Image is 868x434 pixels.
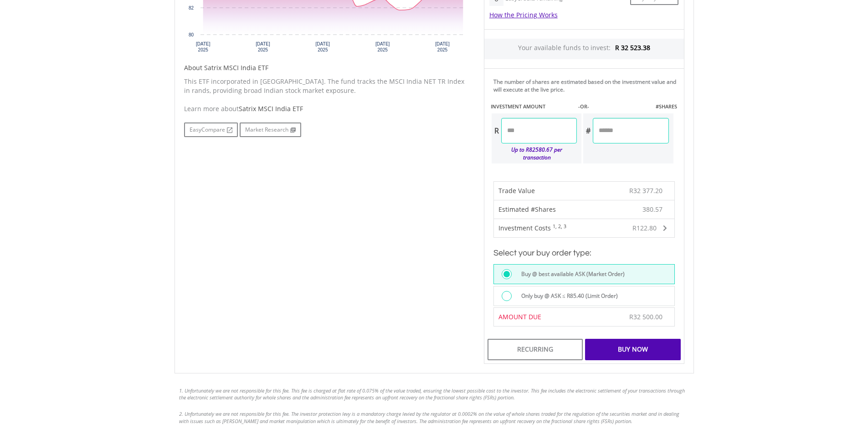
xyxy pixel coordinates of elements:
[239,104,303,113] span: Satrix MSCI India ETF
[583,118,593,143] div: #
[516,291,618,301] label: Only buy @ ASK ≤ R85.40 (Limit Order)
[615,43,650,52] span: R 32 523.38
[179,410,689,424] li: 2. Unfortunately we are not responsible for this fee. The investor protection levy is a mandatory...
[498,312,541,321] span: AMOUNT DUE
[493,247,675,260] h3: Select your buy order type:
[256,41,270,52] text: [DATE] 2025
[642,205,663,214] span: 380.57
[184,77,470,95] p: This ETF incorporated in [GEOGRAPHIC_DATA]. The fund tracks the MSCI India NET TR Index in rands,...
[553,223,566,230] sup: 1, 2, 3
[195,41,210,52] text: [DATE] 2025
[516,269,625,279] label: Buy @ best available ASK (Market Order)
[375,41,390,52] text: [DATE] 2025
[578,103,589,110] label: -OR-
[491,103,545,110] label: INVESTMENT AMOUNT
[184,104,470,113] div: Learn more about
[585,339,680,360] div: Buy Now
[184,63,470,72] h5: About Satrix MSCI India ETF
[632,224,657,232] span: R122.80
[656,103,677,110] label: #SHARES
[488,339,583,360] div: Recurring
[629,312,663,321] span: R32 500.00
[498,224,551,232] span: Investment Costs
[493,78,680,93] div: The number of shares are estimated based on the investment value and will execute at the live price.
[184,123,238,137] a: EasyCompare
[179,387,689,401] li: 1. Unfortunately we are not responsible for this fee. This fee is charged at flat rate of 0.075% ...
[188,5,194,10] text: 82
[435,41,450,52] text: [DATE] 2025
[489,10,558,19] a: How the Pricing Works
[492,118,501,143] div: R
[484,39,684,59] div: Your available funds to invest:
[315,41,330,52] text: [DATE] 2025
[629,186,663,195] span: R32 377.20
[498,205,556,214] span: Estimated #Shares
[492,143,577,163] div: Up to R82580.67 per transaction
[240,123,301,137] a: Market Research
[498,186,535,195] span: Trade Value
[188,32,194,37] text: 80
